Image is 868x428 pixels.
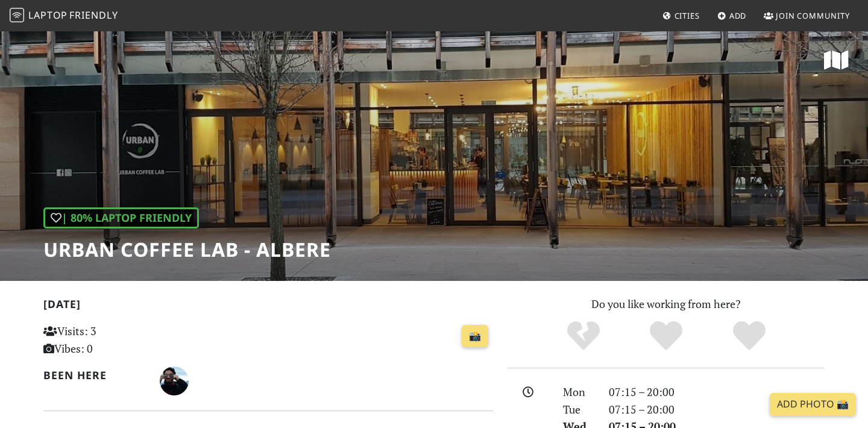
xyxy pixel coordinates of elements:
span: Join Community [776,10,850,21]
a: Join Community [759,5,855,27]
p: Visits: 3 Vibes: 0 [43,323,184,357]
div: 07:15 – 20:00 [602,383,832,401]
h2: Been here [43,369,145,382]
p: Do you like working from here? [508,295,825,313]
h2: [DATE] [43,298,493,315]
div: Tue [556,401,602,418]
a: Add Photo 📸 [770,393,856,416]
span: Cities [675,10,700,21]
div: Mon [556,383,602,401]
div: | 80% Laptop Friendly [43,207,199,228]
a: Add [712,5,752,27]
a: LaptopFriendly LaptopFriendly [10,5,118,27]
img: 5466-riccardo.jpg [160,367,189,395]
div: Definitely! [708,319,791,353]
span: Riccardo Righi [160,373,189,387]
span: Friendly [69,8,118,22]
span: Add [729,10,747,21]
div: No [542,319,625,353]
h1: Urban Coffee Lab - Albere [43,238,331,261]
a: 📸 [462,325,488,348]
div: Yes [624,319,708,353]
span: Laptop [28,8,68,22]
img: LaptopFriendly [10,8,24,22]
a: Cities [658,5,705,27]
div: 07:15 – 20:00 [602,401,832,418]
